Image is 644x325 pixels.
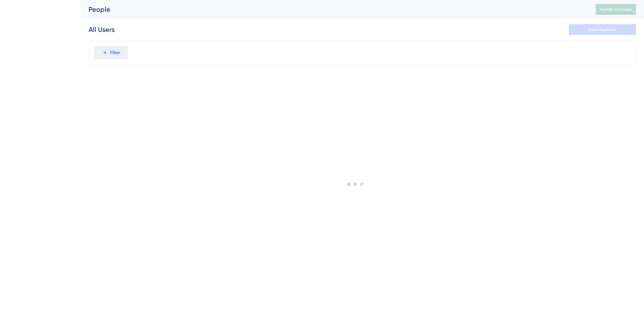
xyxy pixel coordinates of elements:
button: Publish Changes [596,4,636,15]
button: Save Segment [569,24,636,35]
span: Publish Changes [600,7,632,12]
span: Save Segment [589,27,616,32]
div: All Users [89,25,115,34]
div: People [89,5,579,14]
